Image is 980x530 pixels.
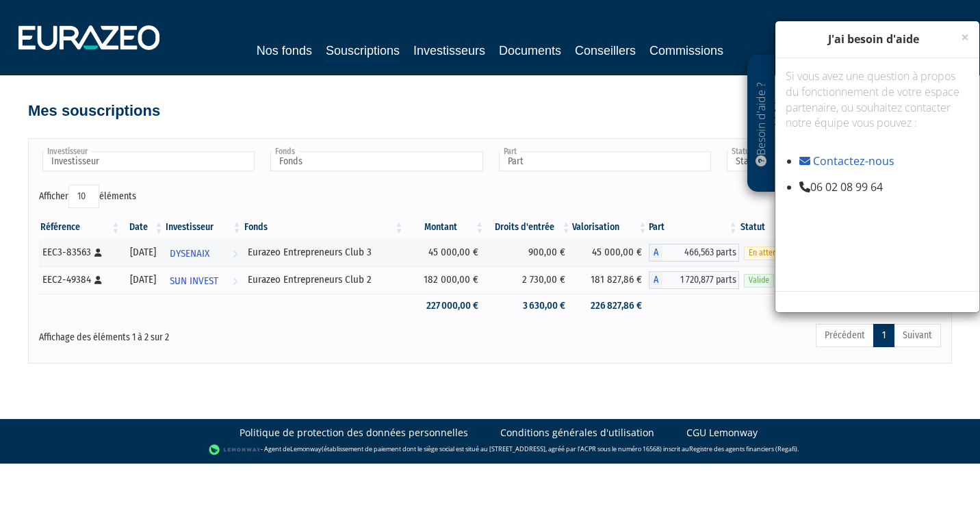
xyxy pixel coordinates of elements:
[413,41,485,60] a: Investisseurs
[290,444,322,453] a: Lemonway
[572,294,649,318] td: 226 827,86 €
[739,216,894,239] th: Statut : activer pour trier la colonne par ordre d&eacute;croissant
[961,27,969,47] span: ×
[649,271,662,289] span: A
[649,271,739,289] div: A - Eurazeo Entrepreneurs Club 2
[485,216,571,239] th: Droits d'entrée: activer pour trier la colonne par ordre croissant
[121,216,164,239] th: Date: activer pour trier la colonne par ordre croissant
[689,444,797,453] a: Registre des agents financiers (Regafi)
[686,426,758,440] a: CGU Lemonway
[485,239,571,266] td: 900,00 €
[744,247,862,260] span: En attente VL et avis d'opération
[572,239,649,266] td: 45 000,00 €
[649,244,739,262] div: A - Eurazeo Entrepreneurs Club 3
[572,216,649,239] th: Valorisation: activer pour trier la colonne par ordre croissant
[170,268,218,294] span: SUN INVEST
[649,216,739,239] th: Part: activer pour trier la colonne par ordre croissant
[170,241,209,266] span: DYSENAIX
[126,245,159,260] div: [DATE]
[164,216,242,239] th: Investisseur: activer pour trier la colonne par ordre croissant
[14,443,966,457] div: - Agent de (établissement de paiement dont le siège social est situé au [STREET_ADDRESS], agréé p...
[248,245,400,260] div: Eurazeo Entrepreneurs Club 3
[649,41,723,60] a: Commissions
[326,41,400,62] a: Souscriptions
[257,41,312,60] a: Nos fonds
[799,179,969,195] li: 06 02 08 99 64
[233,241,237,266] i: Voir l'investisseur
[775,21,979,58] div: J'ai besoin d'aide
[813,153,894,168] a: Contactez-nous
[753,62,769,186] p: Besoin d'aide ?
[499,41,561,60] a: Documents
[126,273,159,287] div: [DATE]
[94,276,102,284] i: [Français] Personne physique
[240,426,468,440] a: Politique de protection des données personnelles
[42,245,116,260] div: EEC3-83563
[572,266,649,294] td: 181 827,86 €
[248,273,400,287] div: Eurazeo Entrepreneurs Club 2
[39,216,121,239] th: Référence : activer pour trier la colonne par ordre croissant
[243,216,405,239] th: Fonds: activer pour trier la colonne par ordre croissant
[662,271,739,289] span: 1 720,877 parts
[233,268,237,294] i: Voir l'investisseur
[164,266,242,294] a: SUN INVEST
[94,249,102,257] i: [Français] Personne physique
[39,185,136,208] label: Afficher éléments
[405,266,486,294] td: 182 000,00 €
[28,103,160,119] h4: Mes souscriptions
[575,41,636,60] a: Conseillers
[18,25,159,50] img: 1732889491-logotype_eurazeo_blanc_rvb.png
[662,244,739,262] span: 466,563 parts
[164,239,242,266] a: DYSENAIX
[42,273,116,287] div: EEC2-49384
[500,426,654,440] a: Conditions générales d'utilisation
[485,266,571,294] td: 2 730,00 €
[405,216,486,239] th: Montant: activer pour trier la colonne par ordre croissant
[68,185,99,208] select: Afficheréléments
[485,294,571,318] td: 3 630,00 €
[405,294,486,318] td: 227 000,00 €
[39,323,403,344] div: Affichage des éléments 1 à 2 sur 2
[786,68,969,147] p: Si vous avez une question à propos du fonctionnement de votre espace partenaire, ou souhaitez con...
[649,244,662,262] span: A
[405,239,486,266] td: 45 000,00 €
[744,274,774,287] span: Valide
[209,443,261,457] img: logo-lemonway.png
